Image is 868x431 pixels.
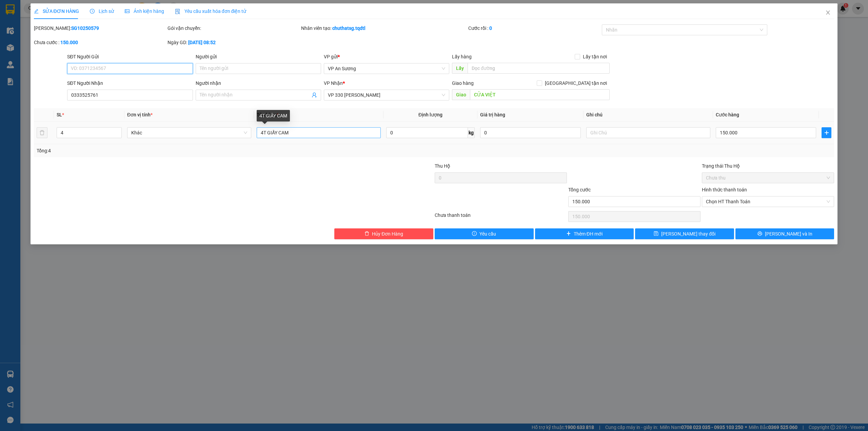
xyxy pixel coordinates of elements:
div: Nhân viên tạo: [301,24,467,32]
span: [PERSON_NAME] và In [765,230,812,238]
span: Định lượng [418,112,442,117]
th: Ghi chú [584,108,713,121]
span: Yêu cầu [479,230,496,238]
div: SĐT Người Gửi [67,53,193,60]
span: edit [34,9,39,14]
div: Gói vận chuyển: [167,24,300,32]
span: Tổng cước [568,187,591,192]
div: Người gửi [196,53,321,60]
button: plusThêm ĐH mới [535,228,634,239]
button: Close [818,3,837,22]
div: 4T GIẤY CAM [257,110,290,121]
span: user-add [312,92,317,98]
b: SG10250579 [71,25,99,31]
span: Cước hàng [716,112,739,117]
span: SỬA ĐƠN HÀNG [34,8,79,14]
span: plus [566,231,571,237]
div: Cước rồi : [468,24,600,32]
span: Lịch sử [90,8,114,14]
span: VP 330 Lê Duẫn [328,90,445,100]
span: VP Nhận [324,80,343,86]
span: Giao [452,89,470,100]
span: exclamation-circle [472,231,477,237]
span: Lấy tận nơi [580,53,610,60]
input: Dọc đường [468,63,610,74]
div: Chưa thanh toán [434,211,568,223]
div: Ngày GD: [167,39,300,46]
span: kg [468,127,475,138]
button: printer[PERSON_NAME] và In [735,228,834,239]
span: VP An Sương [328,63,445,74]
span: Đơn vị tính [127,112,153,117]
div: Chưa cước : [34,39,166,46]
span: printer [757,231,762,237]
div: Trạng thái Thu Hộ [702,162,834,170]
button: plus [822,127,831,138]
label: Hình thức thanh toán [702,187,747,192]
b: [DATE] 08:52 [188,40,216,45]
span: Khác [131,128,247,138]
button: delete [37,127,47,138]
img: icon [175,9,180,14]
span: clock-circle [90,9,95,14]
span: close [825,10,831,15]
span: Chọn HT Thanh Toán [706,196,830,207]
b: chuthatsg.tqdtl [332,25,366,31]
b: 0 [489,25,492,31]
input: Dọc đường [470,89,610,100]
span: [GEOGRAPHIC_DATA] tận nơi [542,79,610,87]
span: Lấy hàng [452,54,472,59]
button: save[PERSON_NAME] thay đổi [635,228,734,239]
span: plus [822,130,831,135]
b: 150.000 [60,40,78,45]
span: Giao hàng [452,80,474,86]
span: Yêu cầu xuất hóa đơn điện tử [175,8,246,14]
button: exclamation-circleYêu cầu [435,228,534,239]
div: Người nhận [196,79,321,87]
span: Thu Hộ [435,163,450,169]
span: Thêm ĐH mới [574,230,603,238]
span: SL [57,112,62,117]
span: Chưa thu [706,173,830,183]
input: Ghi Chú [586,127,710,138]
span: Hủy Đơn Hàng [372,230,403,238]
button: deleteHủy Đơn Hàng [334,228,433,239]
span: [PERSON_NAME] thay đổi [661,230,715,238]
div: Tổng: 4 [37,147,335,154]
span: picture [125,9,130,14]
span: delete [364,231,369,237]
div: [PERSON_NAME]: [34,24,166,32]
span: Lấy [452,63,468,74]
span: Ảnh kiện hàng [125,8,164,14]
div: VP gửi [324,53,449,60]
div: SĐT Người Nhận [67,79,193,87]
span: save [654,231,658,237]
span: Giá trị hàng [480,112,505,117]
input: VD: Bàn, Ghế [257,127,381,138]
